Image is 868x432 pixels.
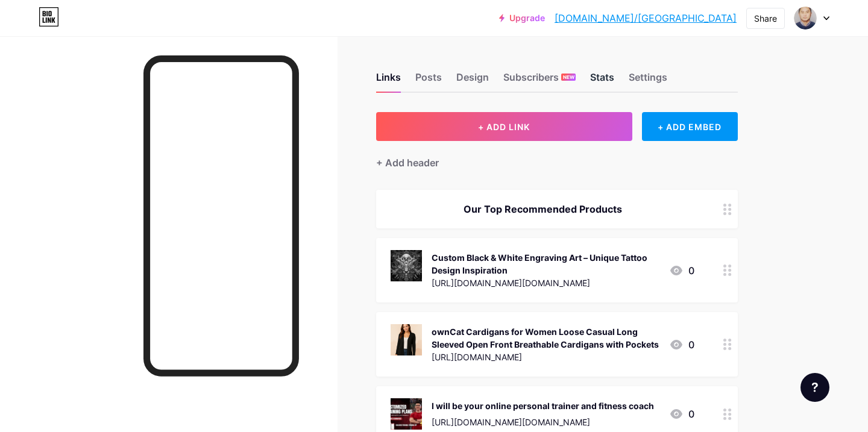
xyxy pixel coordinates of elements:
[669,263,694,278] div: 0
[503,70,576,92] div: Subscribers
[415,70,442,92] div: Posts
[391,324,422,355] img: ownCat Cardigans for Women Loose Casual Long Sleeved Open Front Breathable Cardigans with Pockets
[432,251,659,277] div: Custom Black & White Engraving Art – Unique Tattoo Design Inspiration
[391,398,422,430] img: I will be your online personal trainer and fitness coach
[376,70,401,92] div: Links
[432,325,659,351] div: ownCat Cardigans for Women Loose Casual Long Sleeved Open Front Breathable Cardigans with Pockets
[590,70,614,92] div: Stats
[669,337,694,352] div: 0
[794,7,817,30] img: tikadai
[629,70,667,92] div: Settings
[376,112,632,141] button: + ADD LINK
[563,74,574,81] span: NEW
[754,12,777,25] div: Share
[432,351,659,363] div: [URL][DOMAIN_NAME]
[555,11,737,25] a: [DOMAIN_NAME]/[GEOGRAPHIC_DATA]
[499,13,545,23] a: Upgrade
[376,155,439,170] div: + Add header
[456,70,489,92] div: Design
[478,122,530,132] span: + ADD LINK
[642,112,738,141] div: + ADD EMBED
[432,416,654,428] div: [URL][DOMAIN_NAME][DOMAIN_NAME]
[391,202,694,216] div: Our Top Recommended Products
[669,407,694,421] div: 0
[432,277,659,289] div: [URL][DOMAIN_NAME][DOMAIN_NAME]
[432,399,654,412] div: I will be your online personal trainer and fitness coach
[391,250,422,281] img: Custom Black & White Engraving Art – Unique Tattoo Design Inspiration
